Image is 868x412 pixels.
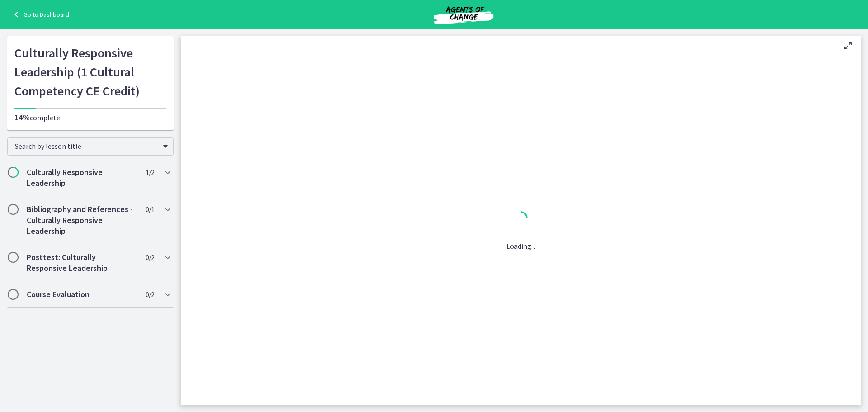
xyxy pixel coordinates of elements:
span: 0 / 2 [146,252,154,263]
p: Loading... [506,241,535,251]
span: 0 / 2 [146,289,154,300]
div: Search by lesson title [7,137,174,156]
h1: Culturally Responsive Leadership (1 Cultural Competency CE Credit) [14,43,166,100]
span: Search by lesson title [15,142,159,151]
h2: Bibliography and References - Culturally Responsive Leadership [27,204,137,237]
div: 1 [506,209,535,230]
span: 14% [14,112,30,123]
img: Agents of Change [409,4,518,25]
h2: Course Evaluation [27,289,137,300]
p: complete [14,112,166,123]
span: 0 / 1 [146,204,154,215]
span: 1 / 2 [146,167,154,178]
a: Go to Dashboard [11,9,69,20]
h2: Culturally Responsive Leadership [27,167,137,189]
h2: Posttest: Culturally Responsive Leadership [27,252,137,274]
